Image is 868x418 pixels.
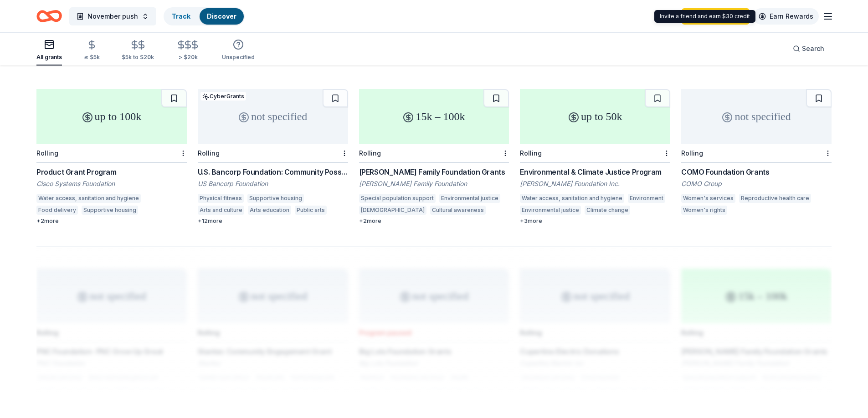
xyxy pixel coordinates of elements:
[198,89,348,144] div: not specified
[69,7,156,25] button: November push
[359,89,509,225] a: 15k – 100kRolling[PERSON_NAME] Family Foundation Grants[PERSON_NAME] Family FoundationSpecial pop...
[520,149,542,157] div: Rolling
[222,35,255,65] button: Unspecified
[585,206,630,215] div: Climate change
[681,194,735,203] div: Women's services
[654,10,755,23] div: Invite a friend and earn $30 credit
[36,54,62,61] div: All grants
[84,54,100,61] div: ≤ $5k
[198,194,244,203] div: Physical fitness
[36,35,62,65] button: All grants
[439,194,500,203] div: Environmental justice
[200,92,246,101] div: CyberGrants
[198,166,348,177] div: U.S. Bancorp Foundation: Community Possible Grant Program
[207,12,236,20] a: Discover
[176,54,200,61] div: > $20k
[681,179,832,188] div: COMO Group
[295,206,327,215] div: Public arts
[247,194,304,203] div: Supportive housing
[36,179,187,188] div: Cisco Systems Foundation
[198,217,348,225] div: + 12 more
[430,206,486,215] div: Cultural awareness
[681,89,832,144] div: not specified
[359,89,509,144] div: 15k – 100k
[359,194,436,203] div: Special population support
[520,217,670,225] div: + 3 more
[222,54,255,61] div: Unspecified
[520,89,670,144] div: up to 50k
[786,40,832,58] button: Search
[681,206,727,215] div: Women's rights
[36,89,187,144] div: up to 100k
[628,194,665,203] div: Environment
[681,89,832,217] a: not specifiedRollingCOMO Foundation GrantsCOMO GroupWomen's servicesReproductive health careWomen...
[84,36,100,65] button: ≤ $5k
[520,89,670,225] a: up to 50kRollingEnvironmental & Climate Justice Program[PERSON_NAME] Foundation Inc.Water access,...
[198,179,348,188] div: US Bancorp Foundation
[802,43,824,54] span: Search
[36,206,78,215] div: Food delivery
[359,217,509,225] div: + 2 more
[176,36,200,65] button: > $20k
[520,179,670,188] div: [PERSON_NAME] Foundation Inc.
[87,11,138,22] span: November push
[122,36,154,65] button: $5k to $20k
[36,5,62,27] a: Home
[359,179,509,188] div: [PERSON_NAME] Family Foundation
[681,149,703,157] div: Rolling
[359,149,381,157] div: Rolling
[520,194,624,203] div: Water access, sanitation and hygiene
[753,8,819,25] a: Earn Rewards
[520,206,581,215] div: Environmental justice
[36,89,187,225] a: up to 100kRollingProduct Grant ProgramCisco Systems FoundationWater access, sanitation and hygien...
[36,194,141,203] div: Water access, sanitation and hygiene
[359,206,426,215] div: [DEMOGRAPHIC_DATA]
[198,89,348,225] a: not specifiedCyberGrantsRollingU.S. Bancorp Foundation: Community Possible Grant ProgramUS Bancor...
[682,8,750,25] a: Start free trial
[681,166,832,177] div: COMO Foundation Grants
[82,206,138,215] div: Supportive housing
[520,166,670,177] div: Environmental & Climate Justice Program
[634,206,664,215] div: Air quality
[164,7,245,25] button: TrackDiscover
[739,194,811,203] div: Reproductive health care
[36,166,187,177] div: Product Grant Program
[172,12,190,20] a: Track
[122,54,154,61] div: $5k to $20k
[36,217,187,225] div: + 2 more
[198,206,244,215] div: Arts and culture
[359,166,509,177] div: [PERSON_NAME] Family Foundation Grants
[248,206,291,215] div: Arts education
[198,149,220,157] div: Rolling
[36,149,58,157] div: Rolling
